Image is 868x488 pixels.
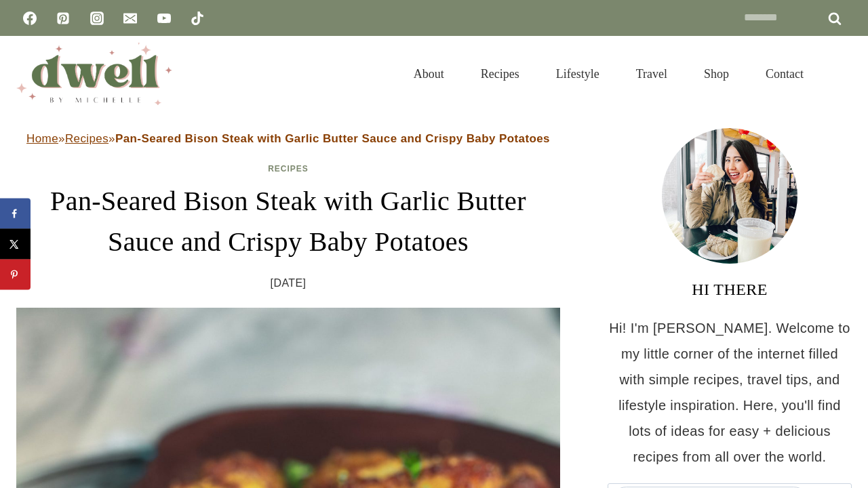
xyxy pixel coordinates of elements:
[16,43,172,105] img: DWELL by michelle
[395,50,822,98] nav: Primary Navigation
[117,5,144,32] a: Email
[686,50,747,98] a: Shop
[115,132,550,145] strong: Pan-Seared Bison Steak with Garlic Butter Sauce and Crispy Baby Potatoes
[26,132,58,145] a: Home
[829,62,852,85] button: View Search Form
[747,50,822,98] a: Contact
[151,5,178,32] a: YouTube
[16,5,43,32] a: Facebook
[50,5,77,32] a: Pinterest
[608,277,852,302] h3: HI THERE
[618,50,686,98] a: Travel
[395,50,462,98] a: About
[268,164,309,174] a: Recipes
[184,5,211,32] a: TikTok
[26,132,550,145] span: » »
[83,5,111,32] a: Instagram
[608,315,852,470] p: Hi! I'm [PERSON_NAME]. Welcome to my little corner of the internet filled with simple recipes, tr...
[462,50,538,98] a: Recipes
[65,132,108,145] a: Recipes
[538,50,618,98] a: Lifestyle
[271,273,307,293] time: [DATE]
[16,181,560,262] h1: Pan-Seared Bison Steak with Garlic Butter Sauce and Crispy Baby Potatoes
